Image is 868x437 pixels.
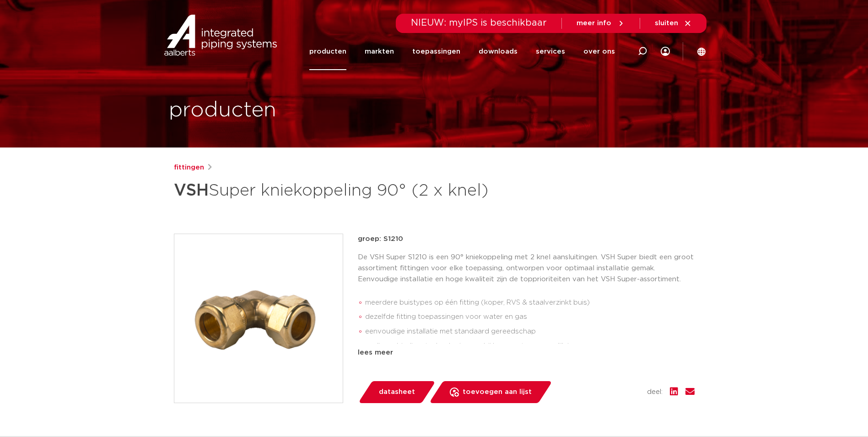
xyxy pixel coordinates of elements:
[577,19,625,27] a: meer info
[365,33,394,70] a: markten
[174,162,204,173] a: fittingen
[365,324,695,339] li: eenvoudige installatie met standaard gereedschap
[647,387,663,398] span: deel:
[412,33,460,70] a: toepassingen
[661,33,670,70] div: my IPS
[358,347,695,358] div: lees meer
[379,385,415,399] span: datasheet
[174,177,518,204] h1: Super kniekoppeling 90° (2 x knel)
[358,234,695,245] p: groep: S1210
[358,381,436,403] a: datasheet
[411,18,547,27] span: NIEUW: myIPS is beschikbaar
[309,33,615,70] nav: Menu
[479,33,518,70] a: downloads
[655,19,692,27] a: sluiten
[174,234,343,403] img: Product Image for VSH Super kniekoppeling 90° (2 x knel)
[358,252,695,285] p: De VSH Super S1210 is een 90° kniekoppeling met 2 knel aansluitingen. VSH Super biedt een groot a...
[365,295,695,310] li: meerdere buistypes op één fitting (koper, RVS & staalverzinkt buis)
[536,33,565,70] a: services
[577,20,611,27] span: meer info
[583,33,615,70] a: over ons
[309,33,346,70] a: producten
[365,310,695,324] li: dezelfde fitting toepassingen voor water en gas
[655,20,678,27] span: sluiten
[365,339,695,354] li: snelle verbindingstechnologie waarbij her-montage mogelijk is
[463,385,532,399] span: toevoegen aan lijst
[174,182,209,199] strong: VSH
[169,96,276,125] h1: producten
